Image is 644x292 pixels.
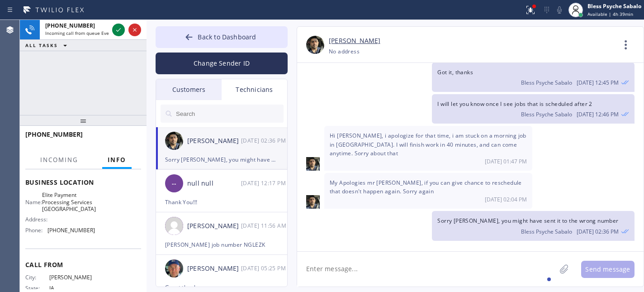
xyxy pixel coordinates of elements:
img: 5d9430738a318a6c96e974fee08d5672.jpg [306,36,324,54]
span: [PERSON_NAME] [49,274,95,281]
span: I will let you know once I see jobs that is scheduled after 2 [437,100,592,108]
span: Call From [25,260,141,269]
button: Info [102,151,132,169]
span: Info [108,156,126,164]
div: No address [329,46,360,57]
button: Reject [128,24,141,36]
div: Thank You!!! [165,197,278,207]
span: My Apologies mr [PERSON_NAME], if you can give chance to reschedule that doesn't happen again. So... [330,179,522,195]
div: Technicians [222,79,287,100]
span: Business location [25,178,141,187]
button: Back to Dashboard [156,26,288,48]
span: Sorry [PERSON_NAME], you might have sent it to the wrong number [437,217,618,225]
div: Customers [156,79,222,100]
div: 10/10/2025 9:45 AM [432,62,635,92]
div: [PERSON_NAME] job number NGLEZK [165,239,278,250]
div: null null [187,178,241,189]
span: ALL TASKS [25,42,58,48]
div: Sorry [PERSON_NAME], you might have sent it to the wrong number [165,154,278,165]
button: ALL TASKS [20,40,76,51]
button: Send message [581,261,635,278]
div: [PERSON_NAME] [187,263,241,274]
div: 10/10/2025 9:17 AM [241,178,288,188]
span: IA [49,285,95,292]
div: [PERSON_NAME] [187,136,241,146]
span: Hi [PERSON_NAME], i apologize for that time, i am stuck on a morning job in [GEOGRAPHIC_DATA]. I ... [330,132,526,157]
img: user.png [165,217,183,235]
span: Available | 4h 39min [587,11,633,17]
button: Change Sender ID [156,53,288,74]
span: Elite Payment Processing Services [GEOGRAPHIC_DATA] [42,191,96,212]
div: 10/10/2025 9:47 AM [324,126,532,171]
span: [DATE] 12:45 PM [577,79,619,86]
span: [PHONE_NUMBER] [25,130,83,139]
span: Got it, thanks [437,68,473,76]
div: 10/10/2025 9:56 AM [241,220,288,231]
div: Bless Psyche Sabalo [587,2,641,10]
span: Name: [25,199,42,206]
a: [PERSON_NAME] [329,36,380,46]
input: Search [175,105,284,123]
span: [PHONE_NUMBER] [45,22,95,29]
img: 5d9430738a318a6c96e974fee08d5672.jpg [306,157,320,171]
span: [PHONE_NUMBER] [47,227,95,234]
div: 10/10/2025 9:36 AM [432,211,635,240]
span: [DATE] 12:46 PM [577,110,619,118]
span: Incoming [40,156,78,164]
img: eb1005bbae17aab9b5e109a2067821b9.jpg [165,259,183,278]
div: 10/09/2025 9:25 AM [241,263,288,273]
span: Address: [25,216,49,223]
button: Mute [553,4,566,16]
span: State: [25,285,49,292]
button: Incoming [35,151,84,169]
span: [DATE] 02:04 PM [485,196,527,203]
span: Incoming call from queue Everybody [45,30,123,36]
span: Bless Psyche Sabalo [521,79,572,86]
span: City: [25,274,49,281]
img: 5d9430738a318a6c96e974fee08d5672.jpg [165,132,183,150]
span: Bless Psyche Sabalo [521,228,572,235]
span: Phone: [25,227,47,234]
span: Bless Psyche Sabalo [521,110,572,118]
div: [PERSON_NAME] [187,221,241,231]
span: -- [172,178,176,189]
div: 10/10/2025 9:36 AM [241,135,288,146]
button: Accept [112,24,125,36]
span: Back to Dashboard [198,33,256,41]
span: [DATE] 01:47 PM [485,158,527,165]
div: 10/10/2025 9:04 AM [324,173,532,209]
div: 10/10/2025 9:46 AM [432,94,635,124]
span: [DATE] 02:36 PM [577,228,619,235]
img: 5d9430738a318a6c96e974fee08d5672.jpg [306,195,320,209]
